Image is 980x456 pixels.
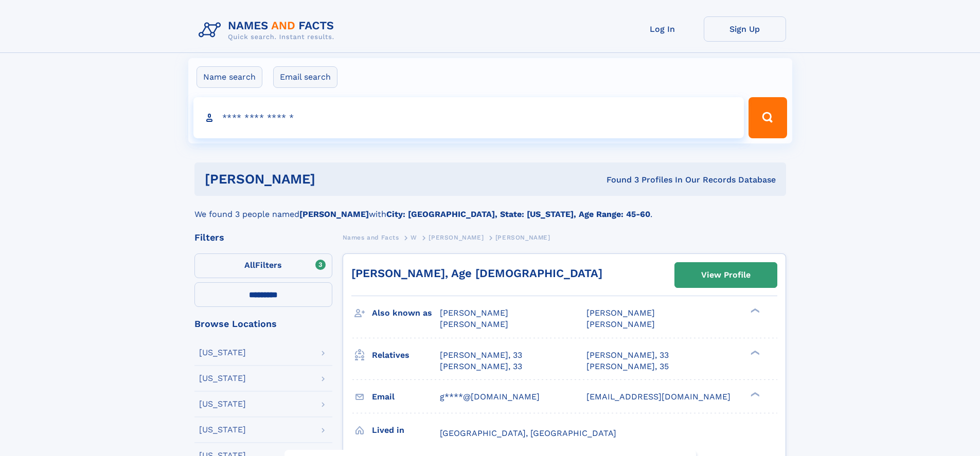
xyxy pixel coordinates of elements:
a: [PERSON_NAME], 33 [440,350,522,361]
div: Found 3 Profiles In Our Records Database [461,174,776,186]
h3: Email [372,388,440,406]
a: View Profile [675,263,777,287]
button: Search Button [749,97,787,138]
div: Browse Locations [194,319,332,329]
a: [PERSON_NAME], 35 [586,361,669,372]
a: W [411,231,417,244]
a: [PERSON_NAME] [429,231,484,244]
div: [US_STATE] [199,426,246,434]
label: Email search [273,66,337,88]
span: [PERSON_NAME] [440,308,508,318]
div: [US_STATE] [199,349,246,357]
span: [PERSON_NAME] [429,234,484,241]
img: Logo Names and Facts [194,16,343,44]
span: [PERSON_NAME] [586,308,655,318]
h3: Also known as [372,304,440,322]
h3: Lived in [372,422,440,439]
div: [US_STATE] [199,374,246,382]
label: Filters [194,253,332,278]
div: ❯ [748,391,760,397]
span: W [411,234,417,241]
span: [GEOGRAPHIC_DATA], [GEOGRAPHIC_DATA] [440,428,616,438]
h1: [PERSON_NAME] [205,173,461,186]
b: City: [GEOGRAPHIC_DATA], State: [US_STATE], Age Range: 45-60 [386,209,650,219]
div: [US_STATE] [199,400,246,408]
h3: Relatives [372,346,440,364]
span: [PERSON_NAME] [440,319,508,329]
span: [PERSON_NAME] [586,319,655,329]
b: [PERSON_NAME] [299,209,369,219]
a: [PERSON_NAME], Age [DEMOGRAPHIC_DATA] [351,267,602,280]
span: [PERSON_NAME] [495,234,550,241]
div: ❯ [748,307,760,314]
a: Names and Facts [343,231,399,244]
a: [PERSON_NAME], 33 [440,361,522,372]
div: Filters [194,233,332,242]
div: ❯ [748,349,760,356]
a: Sign Up [704,16,786,42]
div: We found 3 people named with . [194,196,786,221]
span: [EMAIL_ADDRESS][DOMAIN_NAME] [586,392,730,402]
span: All [244,260,255,270]
a: [PERSON_NAME], 33 [586,350,669,361]
div: View Profile [701,263,751,287]
input: search input [193,97,744,138]
a: Log In [621,16,704,42]
label: Name search [197,66,262,88]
